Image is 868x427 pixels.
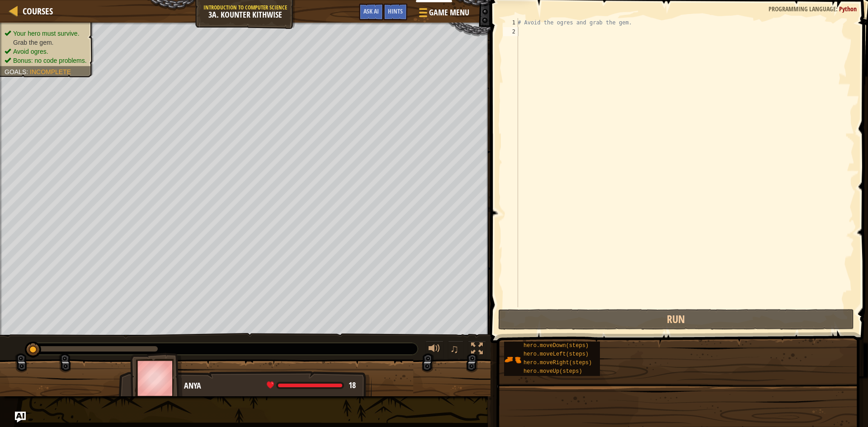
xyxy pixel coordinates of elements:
span: Grab the gem. [13,39,54,46]
button: Game Menu [412,4,475,25]
span: hero.moveDown(steps) [524,343,589,349]
span: Incomplete [30,68,71,75]
span: hero.moveLeft(steps) [524,351,589,357]
li: Your hero must survive. [5,29,87,38]
li: Grab the gem. [5,38,87,47]
button: Toggle fullscreen [468,341,486,359]
button: Ask AI [359,4,383,20]
span: hero.moveUp(steps) [524,368,582,375]
div: health: 18 / 18 [267,381,356,389]
span: Python [839,5,857,13]
div: Anya [184,380,363,392]
span: 18 [349,380,356,391]
img: thang_avatar_frame.png [130,353,183,403]
span: : [836,5,839,13]
li: Avoid ogres. [5,47,87,56]
span: Avoid ogres. [13,48,48,55]
span: Goals [5,68,26,75]
span: Programming language [769,5,836,13]
button: Ask AI [15,412,26,422]
li: Bonus: no code problems. [5,56,87,65]
span: ♫ [450,342,459,356]
span: Ask AI [363,7,379,15]
button: Adjust volume [425,341,443,359]
a: Courses [18,5,53,17]
span: hero.moveRight(steps) [524,360,592,366]
span: Hints [388,7,403,15]
div: 2 [503,27,518,36]
button: Run [498,309,854,330]
span: Game Menu [429,7,469,19]
span: Your hero must survive. [13,30,80,37]
span: Bonus: no code problems. [13,57,87,64]
button: ♫ [448,341,463,359]
span: : [26,68,30,75]
span: Courses [23,5,53,17]
div: 1 [503,18,518,27]
img: portrait.png [504,351,521,368]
